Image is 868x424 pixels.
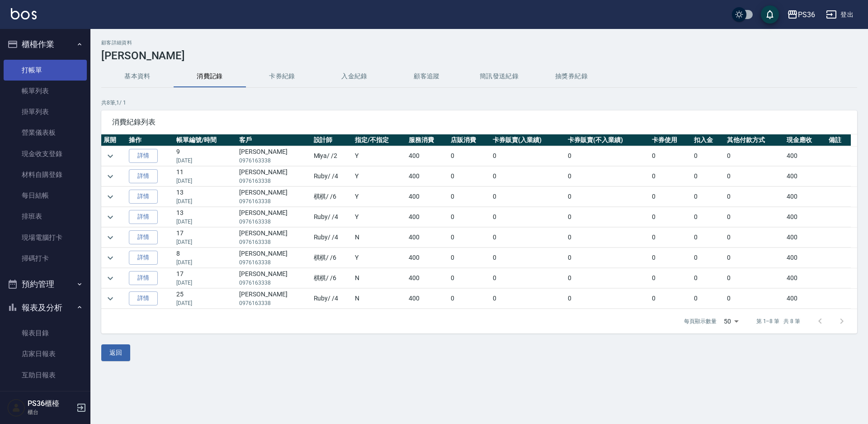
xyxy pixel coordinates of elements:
th: 服務消費 [406,134,448,146]
a: 詳情 [129,271,158,285]
th: 扣入金 [692,134,725,146]
a: 詳情 [129,190,158,204]
a: 排班表 [4,206,87,227]
td: 0 [692,187,725,207]
td: [PERSON_NAME] [237,187,311,207]
a: 詳情 [129,210,158,224]
a: 掛單列表 [4,101,87,122]
td: Ruby / /4 [311,289,353,309]
a: 互助日報表 [4,365,87,386]
td: [PERSON_NAME] [237,207,311,227]
p: 0976163338 [239,177,309,185]
td: N [353,228,407,248]
td: 0 [650,268,692,288]
td: 0 [692,248,725,268]
td: Ruby / /4 [311,228,353,248]
button: 基本資料 [101,66,174,87]
th: 卡券使用 [650,134,692,146]
td: 0 [692,228,725,248]
td: 400 [406,268,448,288]
p: 0976163338 [239,157,309,165]
td: 0 [725,207,784,227]
a: 店家日報表 [4,343,87,364]
td: 0 [692,289,725,309]
td: 0 [491,248,566,268]
p: 共 8 筆, 1 / 1 [101,99,857,107]
td: 400 [406,228,448,248]
td: 17 [174,228,237,248]
button: 卡券紀錄 [246,66,318,87]
td: 棋棋 / /6 [311,268,353,288]
td: 0 [725,146,784,166]
td: 0 [650,248,692,268]
a: 現場電腦打卡 [4,227,87,248]
td: 0 [566,187,650,207]
button: 顧客追蹤 [391,66,463,87]
td: 0 [650,187,692,207]
button: expand row [104,170,117,183]
td: 0 [448,187,491,207]
td: 0 [725,187,784,207]
p: 0976163338 [239,258,309,267]
td: 0 [448,268,491,288]
button: 預約管理 [4,272,87,296]
td: 400 [406,167,448,186]
td: N [353,289,407,309]
td: 0 [448,228,491,248]
td: 0 [692,146,725,166]
td: 0 [566,289,650,309]
td: [PERSON_NAME] [237,167,311,186]
th: 卡券販賣(入業績) [491,134,566,146]
p: [DATE] [176,238,235,246]
td: 0 [650,228,692,248]
td: 400 [406,248,448,268]
td: 0 [650,207,692,227]
td: 400 [784,207,826,227]
p: [DATE] [176,197,235,205]
td: 11 [174,167,237,186]
td: 17 [174,268,237,288]
p: 0976163338 [239,238,309,246]
th: 其他付款方式 [725,134,784,146]
h5: PS36櫃檯 [28,399,74,408]
td: [PERSON_NAME] [237,268,311,288]
button: expand row [104,292,117,305]
td: Ruby / /4 [311,167,353,186]
td: 0 [448,146,491,166]
button: 返回 [101,344,130,361]
p: [DATE] [176,177,235,185]
td: 0 [650,289,692,309]
button: 入金紀錄 [318,66,391,87]
a: 掃碼打卡 [4,248,87,269]
td: 0 [491,167,566,186]
td: 400 [784,248,826,268]
td: Miya / /2 [311,146,353,166]
td: N [353,268,407,288]
a: 詳情 [129,251,158,265]
td: 0 [448,289,491,309]
td: 0 [448,248,491,268]
td: 400 [406,146,448,166]
td: 0 [491,207,566,227]
td: 0 [448,207,491,227]
th: 展開 [101,134,127,146]
button: save [761,5,779,24]
p: [DATE] [176,279,235,287]
th: 操作 [127,134,174,146]
td: 400 [784,228,826,248]
td: 0 [491,187,566,207]
p: 櫃台 [28,408,74,416]
td: 0 [448,167,491,186]
button: expand row [104,190,117,204]
td: [PERSON_NAME] [237,248,311,268]
button: 報表及分析 [4,296,87,319]
th: 店販消費 [448,134,491,146]
p: 第 1–8 筆 共 8 筆 [756,317,800,325]
th: 備註 [826,134,851,146]
td: 0 [491,268,566,288]
td: 0 [725,228,784,248]
th: 設計師 [311,134,353,146]
td: 0 [692,167,725,186]
p: 0976163338 [239,299,309,307]
td: [PERSON_NAME] [237,289,311,309]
